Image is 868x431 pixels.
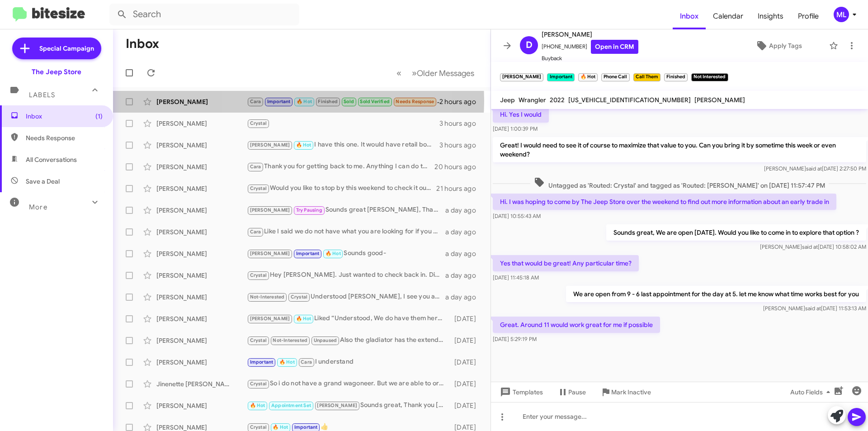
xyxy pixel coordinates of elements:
[250,251,290,256] span: [PERSON_NAME]
[250,359,274,365] span: Important
[247,205,445,215] div: Sounds great [PERSON_NAME], Thank you sir
[791,3,826,29] span: Profile
[247,140,439,150] div: I have this one. It would have retail bonus cash for $2,250. Out price would be $44,480. LINK TO ...
[763,305,866,312] span: [PERSON_NAME] [DATE] 11:53:13 AM
[519,96,546,104] span: Wrangler
[279,359,295,365] span: 🔥 Hot
[250,403,265,408] span: 🔥 Hot
[445,293,483,302] div: a day ago
[26,155,77,164] span: All Conversations
[450,379,483,388] div: [DATE]
[568,96,691,104] span: [US_VEHICLE_IDENTIFICATION_NUMBER]
[493,125,538,132] span: [DATE] 1:00:39 PM
[12,38,101,59] a: Special Campaign
[834,7,849,22] div: ML
[360,99,390,104] span: Sold Verified
[706,3,750,29] span: Calendar
[445,249,483,258] div: a day ago
[439,97,483,106] div: 2 hours ago
[250,164,261,170] span: Cara
[439,119,483,128] div: 3 hours ago
[732,38,825,54] button: Apply Tags
[156,97,247,106] div: [PERSON_NAME]
[314,337,337,343] span: Unpaused
[547,73,574,81] small: Important
[601,73,629,81] small: Phone Call
[156,119,247,128] div: [PERSON_NAME]
[445,227,483,237] div: a day ago
[250,120,267,126] span: Crystal
[296,207,322,213] span: Try Pausing
[633,73,660,81] small: Call Them
[450,358,483,367] div: [DATE]
[296,142,311,148] span: 🔥 Hot
[156,206,247,215] div: [PERSON_NAME]
[764,165,866,172] span: [PERSON_NAME] [DATE] 2:27:50 PM
[156,293,247,302] div: [PERSON_NAME]
[790,384,834,400] span: Auto Fields
[318,99,338,104] span: Finished
[26,112,103,121] span: Inbox
[247,161,434,172] div: Thank you for getting back to me. Anything I can do to help move forward with a purchase?
[247,270,445,280] div: Hey [PERSON_NAME]. Just wanted to check back in. Did we have some time this weekend to stop by an...
[126,37,159,51] h1: Inbox
[267,99,291,104] span: Important
[445,271,483,280] div: a day ago
[417,68,474,78] span: Older Messages
[39,44,94,53] span: Special Campaign
[247,96,439,107] div: Good morning! Are the plates ready?
[542,40,638,54] span: [PHONE_NUMBER]
[26,177,60,186] span: Save a Deal
[591,40,638,54] a: Open in CRM
[691,73,728,81] small: Not Interested
[491,384,550,400] button: Templates
[95,112,103,121] span: (1)
[273,424,288,430] span: 🔥 Hot
[406,64,480,82] button: Next
[493,194,836,210] p: Hi. I was hoping to come by The Jeep Store over the weekend to find out more information about an...
[445,206,483,215] div: a day ago
[156,162,247,171] div: [PERSON_NAME]
[396,67,401,79] span: «
[250,337,267,343] span: Crystal
[296,251,320,256] span: Important
[566,286,866,302] p: We are open from 9 - 6 last appointment for the day at 5. let me know what time works best for you
[526,38,533,52] span: D
[250,424,267,430] span: Crystal
[26,133,103,142] span: Needs Response
[156,379,247,388] div: Jinenette [PERSON_NAME]
[493,317,660,333] p: Great. Around 11 would work great for me if possible
[156,401,247,410] div: [PERSON_NAME]
[493,213,541,219] span: [DATE] 10:55:43 AM
[392,64,480,82] nav: Page navigation example
[593,384,658,400] button: Mark Inactive
[247,313,450,324] div: Liked “Understood, We do have them here. we will shoot you a text [DATE] morning to confirm if th...
[247,335,450,346] div: Also the gladiator has the extended warranty to 120k or so
[294,424,318,430] span: Important
[247,248,445,259] div: Sounds good-
[450,401,483,410] div: [DATE]
[434,162,483,171] div: 20 hours ago
[247,400,450,411] div: Sounds great, Thank you [PERSON_NAME].
[802,243,818,250] span: said at
[29,203,47,211] span: More
[317,403,357,408] span: [PERSON_NAME]
[250,229,261,235] span: Cara
[247,183,436,194] div: Would you like to stop by this weekend to check it out [PERSON_NAME]?
[493,255,639,271] p: Yes that would be great! Any particular time?
[247,227,445,237] div: Like I said we do not have what you are looking for if you are only open to the 4xe wranglers. If...
[297,99,312,104] span: 🔥 Hot
[250,185,267,191] span: Crystal
[391,64,407,82] button: Previous
[806,165,822,172] span: said at
[550,96,565,104] span: 2022
[611,384,651,400] span: Mark Inactive
[325,251,341,256] span: 🔥 Hot
[344,99,354,104] span: Sold
[271,403,311,408] span: Appointment Set
[673,3,706,29] a: Inbox
[750,3,791,29] a: Insights
[578,73,598,81] small: 🔥 Hot
[412,67,417,79] span: »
